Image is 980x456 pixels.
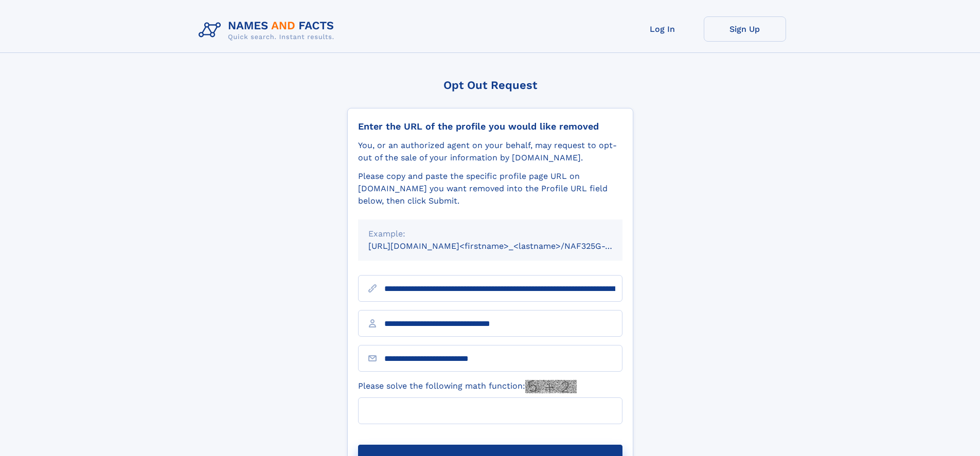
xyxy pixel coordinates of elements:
a: Sign Up [704,16,786,42]
div: Please copy and paste the specific profile page URL on [DOMAIN_NAME] you want removed into the Pr... [358,170,622,207]
div: Example: [368,228,612,240]
a: Log In [621,16,704,42]
div: You, or an authorized agent on your behalf, may request to opt-out of the sale of your informatio... [358,139,622,164]
div: Enter the URL of the profile you would like removed [358,121,622,132]
img: Logo Names and Facts [194,16,343,44]
div: Opt Out Request [347,79,633,92]
small: [URL][DOMAIN_NAME]<firstname>_<lastname>/NAF325G-xxxxxxxx [368,241,642,251]
label: Please solve the following math function: [358,380,577,393]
